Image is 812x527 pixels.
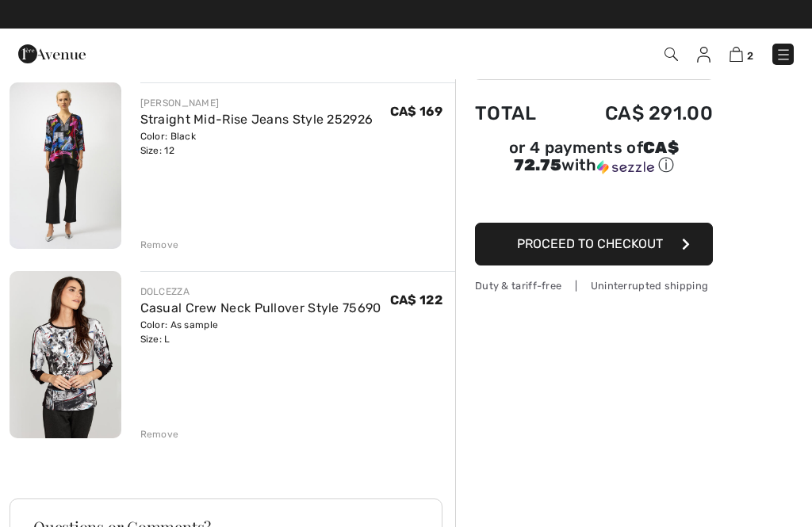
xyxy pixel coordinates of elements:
a: 2 [730,44,753,63]
img: Menu [776,47,791,63]
span: 2 [747,50,753,62]
div: Remove [140,238,179,252]
a: Casual Crew Neck Pullover Style 75690 [140,300,381,315]
div: or 4 payments of with [475,140,713,176]
div: Color: As sample Size: L [140,318,381,346]
div: Duty & tariff-free | Uninterrupted shipping [475,278,713,293]
div: or 4 payments ofCA$ 72.75withSezzle Click to learn more about Sezzle [475,140,713,181]
span: CA$ 169 [390,104,442,119]
button: Proceed to Checkout [475,223,713,265]
div: Remove [140,427,179,441]
img: My Info [697,47,710,63]
a: 1ère Avenue [18,45,86,60]
img: 1ère Avenue [18,38,86,70]
img: Shopping Bag [730,47,743,62]
div: [PERSON_NAME] [140,96,373,110]
span: CA$ 72.75 [514,138,679,174]
img: Straight Mid-Rise Jeans Style 252926 [10,82,121,249]
img: Sezzle [597,160,654,174]
img: Search [665,48,678,61]
span: CA$ 122 [390,292,442,307]
div: DOLCEZZA [140,285,381,299]
a: Straight Mid-Rise Jeans Style 252926 [140,112,373,127]
img: Casual Crew Neck Pullover Style 75690 [10,271,121,438]
iframe: PayPal-paypal [475,181,713,217]
td: Total [475,86,561,140]
div: Color: Black Size: 12 [140,129,373,158]
td: CA$ 291.00 [561,86,713,140]
span: Proceed to Checkout [517,236,663,251]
